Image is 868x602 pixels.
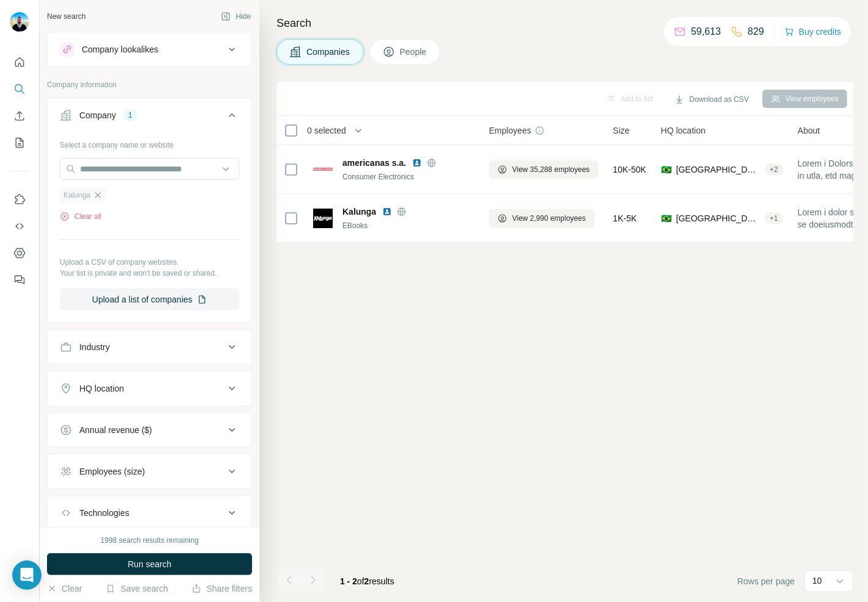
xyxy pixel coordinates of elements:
[676,212,760,224] span: [GEOGRAPHIC_DATA], [GEOGRAPHIC_DATA]
[79,382,124,395] div: HQ location
[128,558,172,570] span: Run search
[60,288,239,310] button: Upload a list of companies
[60,211,101,222] button: Clear all
[691,24,721,39] p: 59,613
[489,124,531,137] span: Employees
[48,35,251,64] button: Company lookalikes
[60,268,239,279] p: Your list is private and won't be saved or shared.
[79,424,152,436] div: Annual revenue ($)
[47,79,252,90] p: Company information
[10,269,29,291] button: Feedback
[48,332,251,362] button: Industry
[613,163,646,176] span: 10K-50K
[666,90,757,109] button: Download as CSV
[798,124,820,137] span: About
[512,164,590,175] span: View 35,288 employees
[79,341,110,353] div: Industry
[342,220,474,231] div: EBooks
[340,576,357,586] span: 1 - 2
[748,24,764,39] p: 829
[10,242,29,264] button: Dashboard
[313,209,333,228] img: Logo of Kalunga
[10,105,29,127] button: Enrich CSV
[10,215,29,237] button: Use Surfe API
[48,101,251,135] button: Company1
[489,160,598,179] button: View 35,288 employees
[342,157,406,169] span: americanas s.a.
[400,46,428,58] span: People
[10,188,29,210] button: Use Surfe on LinkedIn
[489,209,595,228] button: View 2,990 employees
[63,190,90,201] span: Kalunga
[48,415,251,445] button: Annual revenue ($)
[342,171,474,182] div: Consumer Electronics
[48,498,251,528] button: Technologies
[79,465,145,478] div: Employees (size)
[306,46,351,58] span: Companies
[10,51,29,73] button: Quick start
[765,213,783,224] div: + 1
[613,124,629,137] span: Size
[106,582,168,595] button: Save search
[412,158,422,168] img: LinkedIn logo
[10,78,29,100] button: Search
[48,457,251,486] button: Employees (size)
[661,163,671,176] span: 🇧🇷
[192,582,252,595] button: Share filters
[101,535,199,546] div: 1998 search results remaining
[613,212,637,224] span: 1K-5K
[784,23,841,40] button: Buy credits
[737,575,795,587] span: Rows per page
[661,212,671,224] span: 🇧🇷
[382,207,392,217] img: LinkedIn logo
[661,124,706,137] span: HQ location
[12,561,42,590] div: Open Intercom Messenger
[123,110,137,121] div: 1
[48,374,251,403] button: HQ location
[765,164,783,175] div: + 2
[47,553,252,575] button: Run search
[79,507,129,519] div: Technologies
[342,206,376,218] span: Kalunga
[364,576,369,586] span: 2
[60,257,239,268] p: Upload a CSV of company websites.
[212,7,259,26] button: Hide
[812,575,822,587] p: 10
[10,12,29,32] img: Avatar
[313,168,333,171] img: Logo of americanas s.a.
[60,135,239,151] div: Select a company name or website
[10,132,29,154] button: My lists
[307,124,346,137] span: 0 selected
[340,576,394,586] span: results
[357,576,364,586] span: of
[47,11,85,22] div: New search
[79,109,116,121] div: Company
[512,213,586,224] span: View 2,990 employees
[277,15,853,32] h4: Search
[676,163,760,176] span: [GEOGRAPHIC_DATA], [GEOGRAPHIC_DATA]
[47,582,82,595] button: Clear
[82,43,158,56] div: Company lookalikes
